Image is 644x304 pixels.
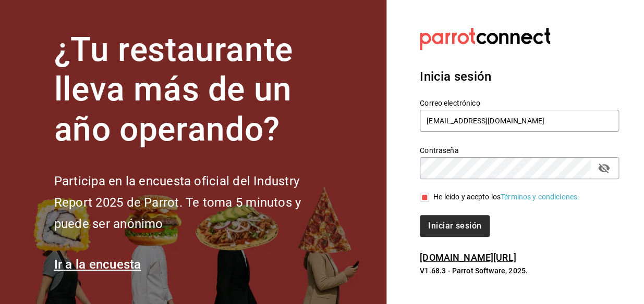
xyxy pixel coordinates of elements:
[420,215,490,237] button: Iniciar sesión
[54,171,336,234] h2: Participa en la encuesta oficial del Industry Report 2025 de Parrot. Te toma 5 minutos y puede se...
[420,252,516,263] a: [DOMAIN_NAME][URL]
[420,99,619,106] label: Correo electrónico
[420,146,619,154] label: Contraseña
[54,257,141,272] a: Ir a la encuesta
[420,265,619,276] p: V1.68.3 - Parrot Software, 2025.
[433,192,579,202] div: He leído y acepto los
[54,30,336,150] h1: ¿Tu restaurante lleva más de un año operando?
[420,67,619,86] h3: Inicia sesión
[595,159,613,177] button: passwordField
[420,110,619,132] input: Ingresa tu correo electrónico
[501,193,579,201] a: Términos y condiciones.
